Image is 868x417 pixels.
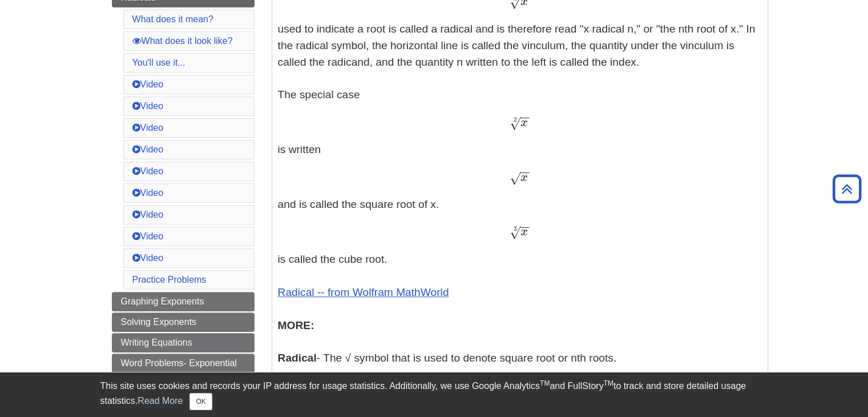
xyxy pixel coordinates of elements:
[604,379,613,387] sup: TM
[132,253,164,263] a: Video
[510,170,520,186] span: √
[278,352,317,364] b: Radical
[132,123,164,133] a: Video
[132,166,164,176] a: Video
[132,210,164,219] a: Video
[189,393,212,410] button: Close
[132,58,185,67] a: You'll use it...
[100,379,768,410] div: This site uses cookies and records your IP address for usage statistics. Additionally, we use Goo...
[510,115,520,131] span: √
[132,101,164,111] a: Video
[520,171,528,184] span: x
[540,379,550,387] sup: TM
[132,275,207,284] a: Practice Problems
[278,319,314,331] b: MORE:
[829,181,865,197] a: Back to Top
[132,145,164,154] a: Video
[132,188,164,198] a: Video
[112,333,255,352] a: Writing Equations
[520,117,528,129] span: x
[514,116,517,123] span: 2
[112,354,255,373] a: Word Problems- Exponential
[520,226,528,239] span: x
[132,79,164,89] a: Video
[278,286,449,298] a: Radical -- from Wolfram MathWorld
[112,292,255,311] a: Graphing Exponents
[510,225,520,240] span: √
[132,14,213,24] a: What does it mean?
[112,312,255,332] a: Solving Exponents
[132,231,164,241] a: Video
[514,226,517,233] span: 3
[138,396,183,406] a: Read More
[132,36,233,46] a: What does it look like?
